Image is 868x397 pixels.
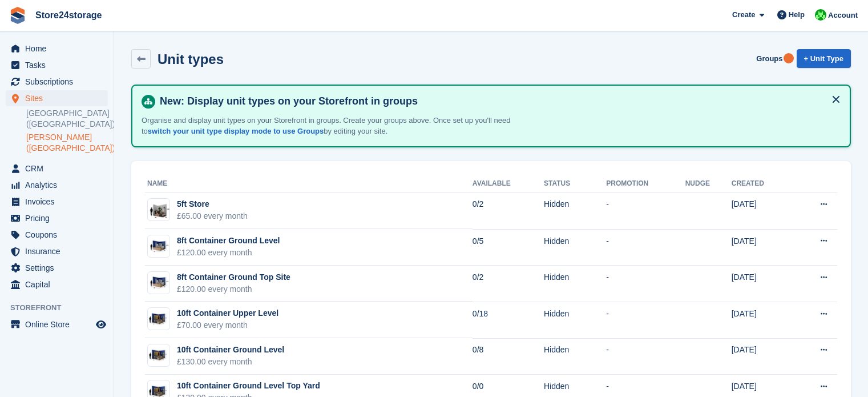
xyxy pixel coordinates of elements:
[606,338,685,375] td: -
[6,210,108,226] a: menu
[25,90,94,106] span: Sites
[25,74,94,90] span: Subscriptions
[6,57,108,73] a: menu
[473,338,544,375] td: 0/8
[148,348,169,363] img: 10ft%20Pic.png
[784,53,794,63] div: Tooltip anchor
[752,49,787,68] a: Groups
[142,115,541,137] p: Organise and display unit types on your Storefront in groups. Create your groups above. Once set ...
[25,41,94,57] span: Home
[732,302,793,338] td: [DATE]
[473,175,544,193] th: Available
[26,132,108,154] a: [PERSON_NAME] ([GEOGRAPHIC_DATA])
[25,161,94,177] span: CRM
[544,193,606,229] td: Hidden
[797,49,851,68] a: + Unit Type
[473,302,544,338] td: 0/18
[6,243,108,259] a: menu
[25,276,94,292] span: Capital
[177,356,284,368] div: £130.00 every month
[177,344,284,356] div: 10ft Container Ground Level
[473,193,544,229] td: 0/2
[544,229,606,266] td: Hidden
[544,338,606,375] td: Hidden
[6,177,108,193] a: menu
[25,227,94,243] span: Coupons
[828,10,858,21] span: Account
[6,161,108,177] a: menu
[6,90,108,106] a: menu
[177,307,278,319] div: 10ft Container Upper Level
[606,266,685,302] td: -
[544,175,606,193] th: Status
[177,283,290,295] div: £120.00 every month
[177,210,248,222] div: £65.00 every month
[606,175,685,193] th: Promotion
[94,318,108,331] a: Preview store
[606,302,685,338] td: -
[544,302,606,338] td: Hidden
[25,243,94,259] span: Insurance
[606,229,685,266] td: -
[6,41,108,57] a: menu
[155,95,841,108] h4: New: Display unit types on your Storefront in groups
[25,57,94,73] span: Tasks
[148,311,169,327] img: 10ft%20Pic.png
[148,274,169,291] img: 8ft%20unit.png
[732,338,793,375] td: [DATE]
[732,193,793,229] td: [DATE]
[732,175,793,193] th: Created
[25,177,94,193] span: Analytics
[473,266,544,302] td: 0/2
[6,276,108,292] a: menu
[6,227,108,243] a: menu
[685,175,732,193] th: Nudge
[25,210,94,226] span: Pricing
[606,193,685,229] td: -
[544,266,606,302] td: Hidden
[148,238,169,255] img: 8ft%20unit.png
[177,271,290,283] div: 8ft Container Ground Top Site
[25,316,94,332] span: Online Store
[177,319,278,331] div: £70.00 every month
[732,266,793,302] td: [DATE]
[10,302,114,314] span: Storefront
[148,201,169,219] img: 5ft%20unit.png
[177,235,280,247] div: 8ft Container Ground Level
[6,260,108,276] a: menu
[158,51,224,67] h2: Unit types
[145,175,473,193] th: Name
[789,9,805,21] span: Help
[31,6,107,25] a: Store24storage
[25,260,94,276] span: Settings
[732,229,793,266] td: [DATE]
[6,316,108,332] a: menu
[6,74,108,90] a: menu
[473,229,544,266] td: 0/5
[25,194,94,210] span: Invoices
[177,380,320,392] div: 10ft Container Ground Level Top Yard
[26,108,108,130] a: [GEOGRAPHIC_DATA] ([GEOGRAPHIC_DATA])
[177,247,280,259] div: £120.00 every month
[9,7,26,24] img: stora-icon-8386f47178a22dfd0bd8f6a31ec36ba5ce8667c1dd55bd0f319d3a0aa187defe.svg
[177,198,248,210] div: 5ft Store
[732,9,755,21] span: Create
[815,9,826,21] img: Tracy Harper
[6,194,108,210] a: menu
[148,127,324,135] a: switch your unit type display mode to use Groups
